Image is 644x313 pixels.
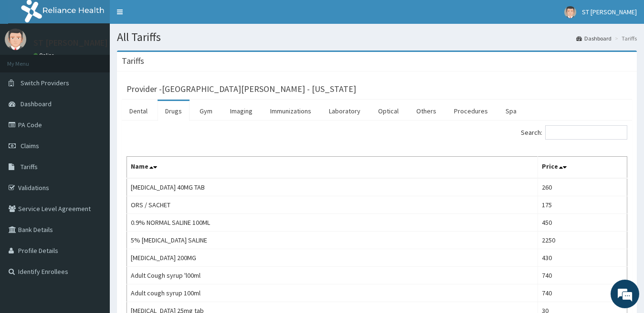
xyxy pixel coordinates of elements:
a: Imaging [222,101,260,121]
td: [MEDICAL_DATA] 40MG TAB [127,178,538,196]
a: Immunizations [263,101,319,121]
a: Others [409,101,444,121]
td: 740 [538,284,627,302]
td: ORS / SACHET [127,196,538,214]
td: Adult Cough syrup 'l00ml [127,267,538,284]
input: Search: [545,125,627,140]
a: Optical [370,101,406,121]
img: User Image [5,29,26,50]
td: 450 [538,214,627,232]
a: Drugs [158,101,190,121]
a: Spa [498,101,524,121]
a: Laboratory [321,101,368,121]
td: 430 [538,249,627,267]
label: Search: [521,125,627,140]
h1: All Tariffs [117,31,637,43]
a: Dashboard [576,34,612,42]
th: Name [127,157,538,179]
li: Tariffs [612,34,637,42]
h3: Provider - [GEOGRAPHIC_DATA][PERSON_NAME] - [US_STATE] [127,85,356,93]
img: User Image [564,6,576,18]
td: [MEDICAL_DATA] 200MG [127,249,538,267]
td: 0.9% NORMAL SALINE 100ML [127,214,538,232]
th: Price [538,157,627,179]
span: Claims [21,141,39,150]
a: Procedures [446,101,496,121]
td: 740 [538,267,627,284]
td: Adult cough syrup 100ml [127,284,538,302]
td: 2250 [538,232,627,249]
a: Gym [192,101,220,121]
span: Tariffs [21,162,38,171]
span: ST [PERSON_NAME] [582,8,637,16]
td: 5% [MEDICAL_DATA] SALINE [127,232,538,249]
span: Switch Providers [21,79,69,87]
a: Online [33,52,56,59]
span: Dashboard [21,100,52,108]
td: 175 [538,196,627,214]
a: Dental [122,101,155,121]
p: ST [PERSON_NAME] [33,39,108,47]
h3: Tariffs [122,57,144,65]
td: 260 [538,178,627,196]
